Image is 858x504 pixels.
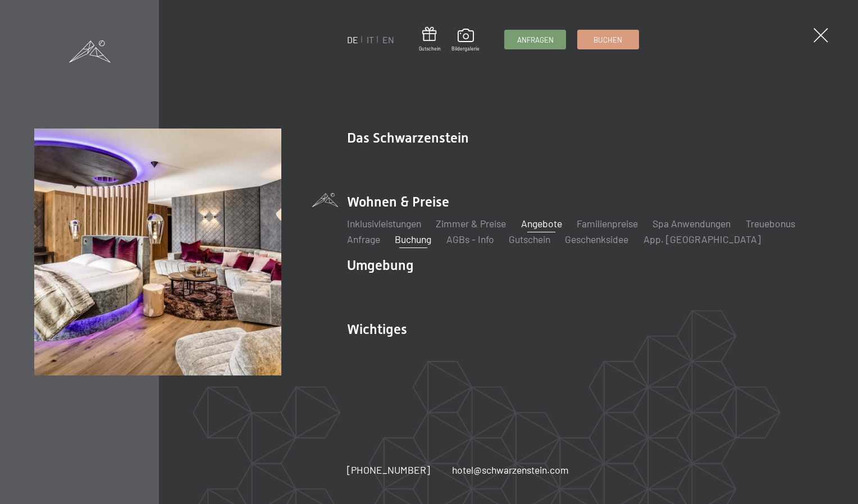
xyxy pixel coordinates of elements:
a: Anfrage [347,233,380,245]
a: [PHONE_NUMBER] [347,463,430,477]
a: Treuebonus [746,217,795,230]
a: App. [GEOGRAPHIC_DATA] [643,233,761,245]
a: Anfragen [505,30,565,49]
a: Buchung [395,233,431,245]
span: Anfragen [517,35,554,45]
span: [PHONE_NUMBER] [347,464,430,476]
a: Bildergalerie [451,29,480,52]
a: Gutschein [419,27,441,52]
a: Spa Anwendungen [652,217,731,230]
span: Buchen [594,35,622,45]
a: Angebote [521,217,562,230]
a: AGBs - Info [446,233,494,245]
a: Buchen [578,30,638,49]
a: Familienpreise [577,217,638,230]
a: Inklusivleistungen [347,217,421,230]
a: Geschenksidee [565,233,628,245]
a: IT [367,34,374,45]
span: Gutschein [419,45,441,52]
a: hotel@schwarzenstein.com [452,463,569,477]
span: Bildergalerie [451,45,480,52]
a: DE [347,34,358,45]
a: Zimmer & Preise [436,217,506,230]
a: Gutschein [509,233,550,245]
a: EN [382,34,394,45]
